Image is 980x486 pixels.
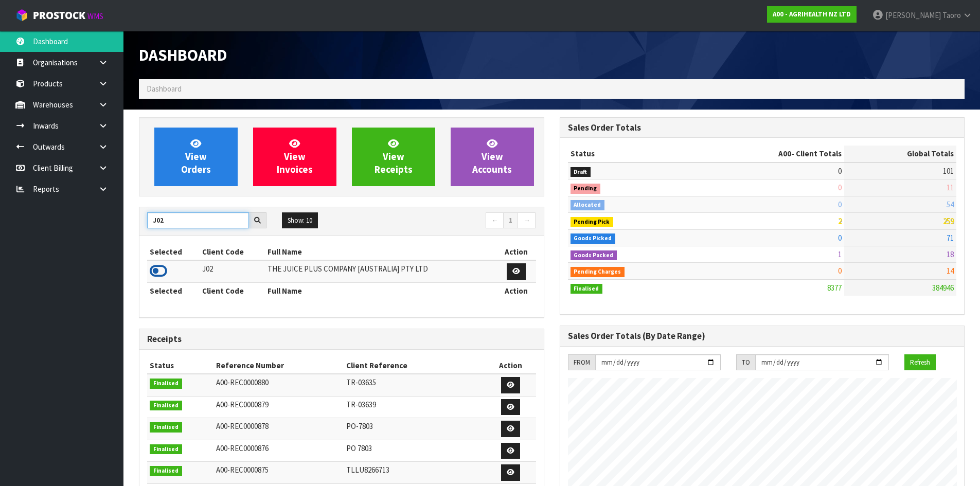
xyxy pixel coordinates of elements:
a: A00 - AGRIHEALTH NZ LTD [767,6,857,23]
span: [PERSON_NAME] [885,10,941,20]
span: 0 [838,200,842,209]
button: Refresh [904,354,936,371]
td: THE JUICE PLUS COMPANY [AUSTRALIA] PTY LTD [265,260,496,282]
th: Action [496,244,536,260]
span: 71 [947,233,954,243]
span: 101 [943,166,954,176]
span: 0 [838,183,842,192]
div: TO [736,354,755,371]
th: Reference Number [213,357,344,374]
span: 259 [943,216,954,226]
th: - Client Totals [696,146,844,162]
span: PO-7803 [346,421,373,431]
th: Selected [147,244,200,260]
span: TR-03639 [346,400,376,409]
span: Goods Picked [571,233,616,244]
span: Finalised [150,379,182,389]
a: 1 [503,212,518,229]
span: TR-03635 [346,377,376,387]
span: Finalised [150,401,182,411]
span: Dashboard [147,84,182,94]
th: Full Name [265,244,496,260]
input: Search clients [147,212,249,228]
span: View Orders [181,137,211,176]
span: 2 [838,216,842,226]
th: Selected [147,282,200,299]
h3: Sales Order Totals (By Date Range) [568,331,957,341]
a: ViewAccounts [451,128,534,186]
span: 14 [947,266,954,276]
small: WMS [87,11,103,21]
button: Show: 10 [282,212,318,229]
a: ViewOrders [154,128,238,186]
span: Pending Charges [571,267,625,277]
th: Status [568,146,697,162]
span: View Invoices [277,137,313,176]
span: PO 7803 [346,443,372,453]
span: Goods Packed [571,250,617,261]
td: J02 [200,260,265,282]
span: A00 [778,149,791,158]
div: FROM [568,354,595,371]
span: 18 [947,249,954,259]
span: Dashboard [139,45,227,65]
th: Client Code [200,282,265,299]
th: Client Code [200,244,265,260]
span: 54 [947,200,954,209]
h3: Receipts [147,334,536,344]
img: cube-alt.png [15,9,28,22]
span: 0 [838,166,842,176]
span: View Accounts [472,137,512,176]
nav: Page navigation [349,212,536,230]
span: 384946 [932,283,954,293]
span: Taoro [942,10,961,20]
h3: Sales Order Totals [568,123,957,133]
a: ViewReceipts [352,128,435,186]
span: ProStock [33,9,85,22]
span: Finalised [571,284,603,294]
span: Pending Pick [571,217,614,227]
a: → [518,212,536,229]
span: TLLU8266713 [346,465,389,475]
th: Action [486,357,536,374]
span: 0 [838,266,842,276]
span: Finalised [150,466,182,476]
span: A00-REC0000879 [216,400,269,409]
span: A00-REC0000880 [216,377,269,387]
span: A00-REC0000876 [216,443,269,453]
th: Full Name [265,282,496,299]
span: 11 [947,183,954,192]
th: Status [147,357,213,374]
th: Action [496,282,536,299]
a: ViewInvoices [253,128,336,186]
span: 8377 [827,283,842,293]
span: 0 [838,233,842,243]
span: Finalised [150,422,182,433]
span: A00-REC0000878 [216,421,269,431]
span: A00-REC0000875 [216,465,269,475]
a: ← [486,212,504,229]
span: Draft [571,167,591,177]
span: Allocated [571,200,605,210]
th: Global Totals [844,146,956,162]
strong: A00 - AGRIHEALTH NZ LTD [773,10,851,19]
span: Pending [571,184,601,194]
span: View Receipts [375,137,413,176]
th: Client Reference [344,357,486,374]
span: 1 [838,249,842,259]
span: Finalised [150,444,182,455]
